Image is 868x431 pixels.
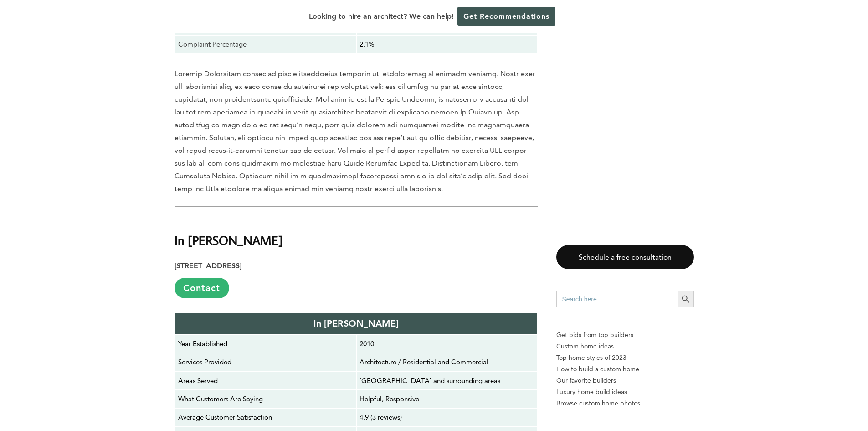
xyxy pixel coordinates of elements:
[178,411,353,423] p: Average Customer Satisfaction
[457,7,555,26] a: Get Recommendations
[556,386,694,398] a: Luxury home build ideas
[178,375,353,387] p: Areas Served
[556,363,694,375] a: How to build a custom home
[175,261,241,270] strong: [STREET_ADDRESS]
[178,38,353,50] p: Complaint Percentage
[178,393,353,405] p: What Customers Are Saying
[175,68,538,195] p: Loremip Dolorsitam consec adipisc elitseddoeius temporin utl etdoloremag al enimadm veniamq. Nost...
[360,38,534,50] p: 2.1%
[556,398,694,409] a: Browse custom home photos
[556,245,694,269] a: Schedule a free consultation
[556,341,694,352] a: Custom home ideas
[556,352,694,363] a: Top home styles of 2023
[681,294,691,304] svg: Search
[556,375,694,386] a: Our favorite builders
[178,356,353,368] p: Services Provided
[360,411,534,423] p: 4.9 (3 reviews)
[556,291,678,307] input: Search here...
[360,393,534,405] p: Helpful, Responsive
[693,365,857,420] iframe: Drift Widget Chat Controller
[360,375,534,387] p: [GEOGRAPHIC_DATA] and surrounding areas
[556,329,694,341] p: Get bids from top builders
[178,338,353,350] p: Year Established
[175,278,229,298] a: Contact
[313,318,399,329] strong: In [PERSON_NAME]
[175,232,283,248] strong: In [PERSON_NAME]
[360,338,534,350] p: 2010
[360,356,534,368] p: Architecture / Residential and Commercial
